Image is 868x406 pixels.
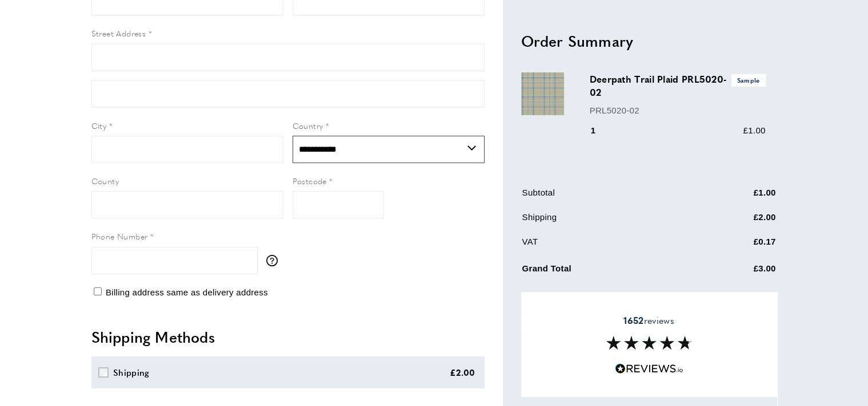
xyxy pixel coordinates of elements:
[615,363,683,374] img: Reviews.io 5 stars
[113,366,149,379] div: Shipping
[293,175,327,186] span: Postcode
[94,287,102,295] input: Billing address same as delivery address
[606,336,692,350] img: Reviews section
[106,287,268,297] span: Billing address same as delivery address
[521,73,564,116] img: Deerpath Trail Plaid PRL5020-02
[697,210,776,233] td: £2.00
[731,75,766,87] span: Sample
[91,175,119,186] span: County
[522,210,696,233] td: Shipping
[590,104,766,117] p: PRL5020-02
[91,27,146,39] span: Street Address
[266,255,283,266] button: More information
[450,366,475,379] div: £2.00
[590,73,766,99] h3: Deerpath Trail Plaid PRL5020-02
[623,314,643,327] strong: 1652
[293,120,323,131] span: Country
[697,235,776,257] td: £0.17
[743,125,765,135] span: £1.00
[697,186,776,208] td: £1.00
[91,327,485,347] h2: Shipping Methods
[91,230,148,242] span: Phone Number
[697,259,776,284] td: £3.00
[522,235,696,257] td: VAT
[91,120,107,131] span: City
[521,31,777,51] h2: Order Summary
[522,186,696,208] td: Subtotal
[522,259,696,284] td: Grand Total
[590,124,612,137] div: 1
[623,315,674,326] span: reviews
